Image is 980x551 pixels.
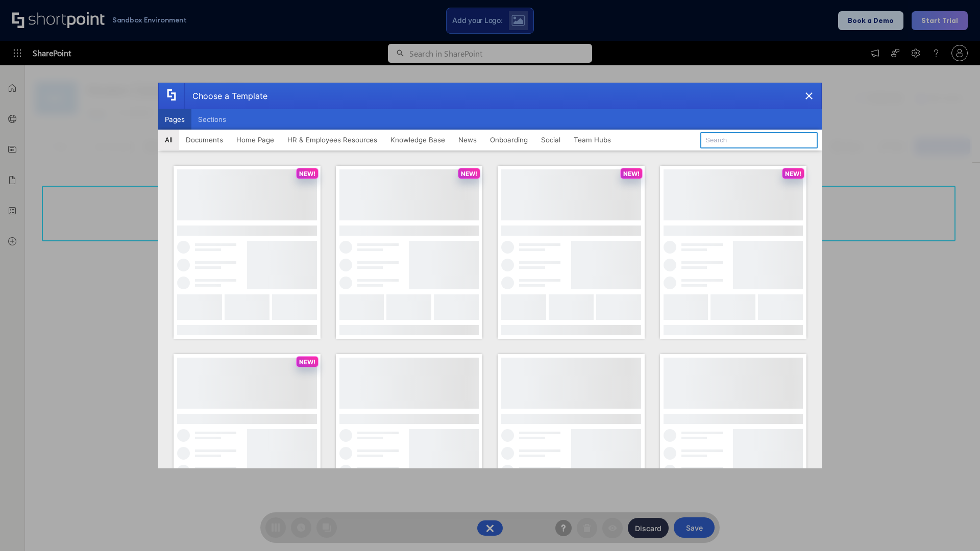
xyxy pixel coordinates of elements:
p: NEW! [299,170,315,178]
button: Team Hubs [567,130,618,150]
iframe: Chat Widget [929,502,980,551]
input: Search [700,132,818,148]
button: Onboarding [483,130,534,150]
button: Sections [191,109,233,130]
button: News [452,130,483,150]
button: Pages [158,109,191,130]
button: HR & Employees Resources [281,130,384,150]
p: NEW! [299,358,315,366]
p: NEW! [461,170,477,178]
button: Social [534,130,567,150]
p: NEW! [785,170,801,178]
button: Documents [179,130,230,150]
p: NEW! [623,170,640,178]
button: Home Page [230,130,281,150]
button: All [158,130,179,150]
div: template selector [158,83,822,468]
div: Choose a Template [184,83,267,109]
button: Knowledge Base [384,130,452,150]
